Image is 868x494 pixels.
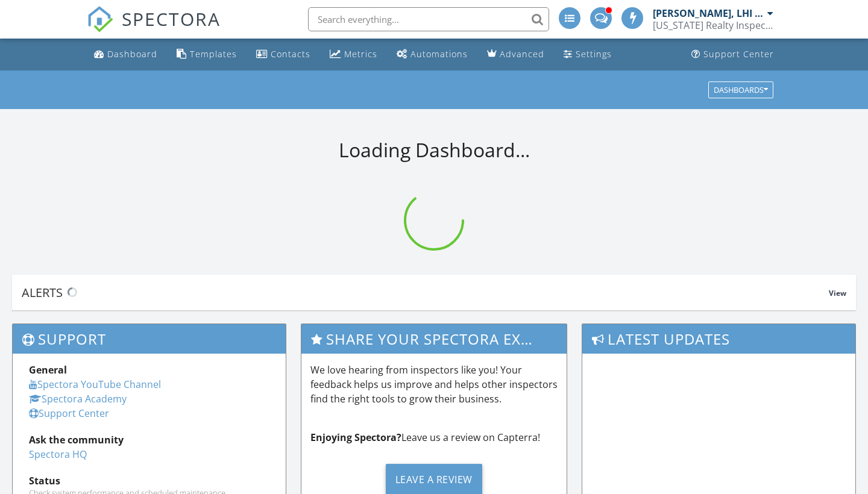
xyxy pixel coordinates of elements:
div: Support Center [703,48,774,60]
div: Contacts [271,48,310,60]
span: SPECTORA [122,6,221,31]
div: Settings [576,48,612,60]
a: SPECTORA [87,16,221,42]
div: Advanced [500,48,544,60]
div: Louisiana Realty Inspections, LLC [653,19,773,31]
h3: Latest Updates [582,324,855,354]
a: Contacts [251,43,315,66]
div: Dashboards [714,86,768,94]
a: Dashboard [89,43,162,66]
a: Spectora HQ [29,448,87,461]
a: Support Center [687,43,779,66]
a: Support Center [29,407,109,420]
span: View [829,288,846,298]
div: [PERSON_NAME], LHI 11246 [653,7,764,19]
button: Dashboards [708,81,773,98]
img: The Best Home Inspection Software - Spectora [87,6,113,33]
a: Spectora YouTube Channel [29,378,161,391]
a: Advanced [482,43,549,66]
a: Spectora Academy [29,392,127,405]
div: Templates [190,48,237,60]
div: Status [29,474,269,488]
div: Dashboard [107,48,157,60]
a: Templates [172,43,242,66]
p: Leave us a review on Capterra! [310,430,558,445]
p: We love hearing from inspectors like you! Your feedback helps us improve and helps other inspecto... [310,363,558,406]
strong: General [29,363,67,377]
a: Settings [559,43,617,66]
div: Metrics [344,48,377,60]
div: Alerts [22,284,829,301]
input: Search everything... [308,7,549,31]
strong: Enjoying Spectora? [310,431,401,444]
h3: Support [13,324,286,354]
a: Metrics [325,43,382,66]
div: Ask the community [29,433,269,447]
h3: Share Your Spectora Experience [301,324,567,354]
a: Automations (Advanced) [392,43,473,66]
div: Automations [410,48,468,60]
